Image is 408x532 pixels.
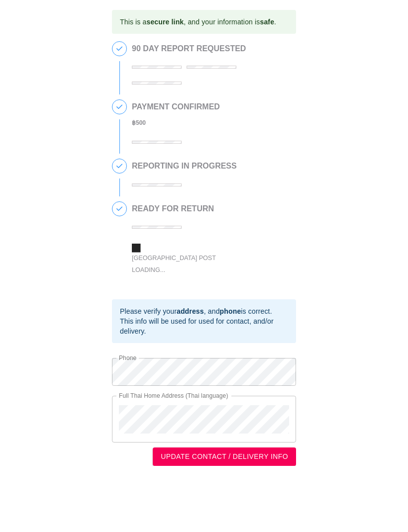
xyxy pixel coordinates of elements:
[132,119,146,126] b: ฿ 500
[260,18,274,26] b: safe
[120,13,276,31] div: This is a , and your information is .
[153,447,296,466] button: UPDATE CONTACT / DELIVERY INFO
[132,204,281,213] h2: READY FOR RETURN
[120,316,288,336] div: This info will be used for used for contact, and/or delivery.
[132,102,220,111] h2: PAYMENT CONFIRMED
[112,202,126,216] span: 4
[112,100,126,114] span: 2
[112,159,126,173] span: 3
[220,307,241,315] b: phone
[120,306,288,316] div: Please verify your , and is correct.
[132,44,291,53] h2: 90 DAY REPORT REQUESTED
[161,450,288,463] span: UPDATE CONTACT / DELIVERY INFO
[112,42,126,56] span: 1
[132,162,237,171] h2: REPORTING IN PROGRESS
[132,252,236,275] div: [GEOGRAPHIC_DATA] Post Loading...
[146,18,184,26] b: secure link
[177,307,204,315] b: address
